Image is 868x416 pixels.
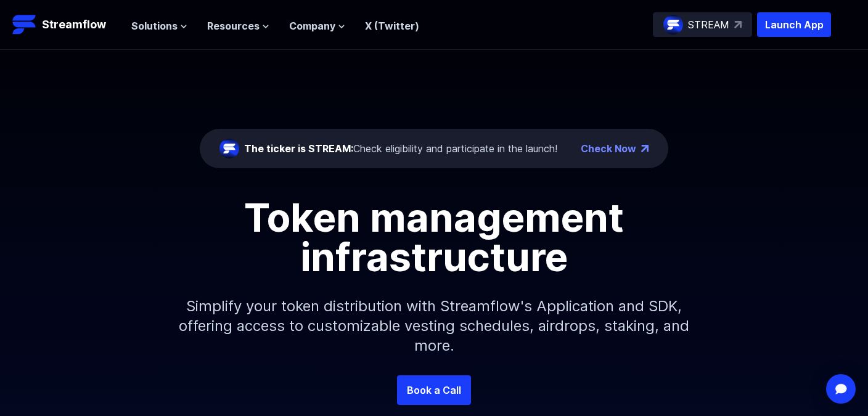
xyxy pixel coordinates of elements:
[688,17,729,32] p: STREAM
[757,12,831,37] button: Launch App
[207,18,269,33] button: Resources
[131,18,178,33] span: Solutions
[169,277,699,375] p: Simplify your token distribution with Streamflow's Application and SDK, offering access to custom...
[289,18,345,33] button: Company
[365,20,419,32] a: X (Twitter)
[397,375,471,405] a: Book a Call
[207,18,260,33] span: Resources
[244,142,353,155] span: The ticker is STREAM:
[641,145,649,152] img: top-right-arrow.png
[289,18,335,33] span: Company
[244,141,557,156] div: Check eligibility and participate in the launch!
[12,12,119,37] a: Streamflow
[131,18,187,33] button: Solutions
[653,12,752,37] a: STREAM
[734,21,742,28] img: top-right-arrow.svg
[663,15,683,35] img: streamflow-logo-circle.png
[12,12,37,37] img: Streamflow Logo
[219,139,239,158] img: streamflow-logo-circle.png
[826,374,856,404] div: Open Intercom Messenger
[581,141,636,156] a: Check Now
[157,198,711,277] h1: Token management infrastructure
[42,16,106,33] p: Streamflow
